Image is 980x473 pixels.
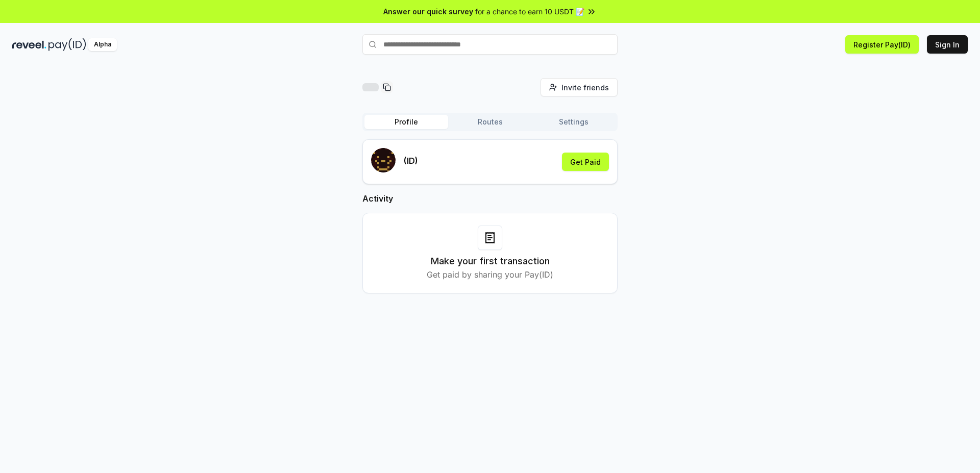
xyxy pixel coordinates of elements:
div: Alpha [88,38,117,51]
span: for a chance to earn 10 USDT 📝 [475,6,584,17]
button: Register Pay(ID) [845,35,919,54]
button: Sign In [927,35,968,54]
button: Routes [448,115,532,129]
button: Invite friends [541,78,618,96]
span: Invite friends [561,82,609,93]
img: pay_id [48,38,86,51]
button: Profile [364,115,448,129]
img: reveel_dark [12,38,46,51]
p: Get paid by sharing your Pay(ID) [427,268,553,281]
h3: Make your first transaction [431,254,550,268]
button: Settings [532,115,616,129]
p: (ID) [404,155,418,167]
button: Get Paid [562,153,609,171]
span: Answer our quick survey [383,6,473,17]
h2: Activity [362,192,618,205]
